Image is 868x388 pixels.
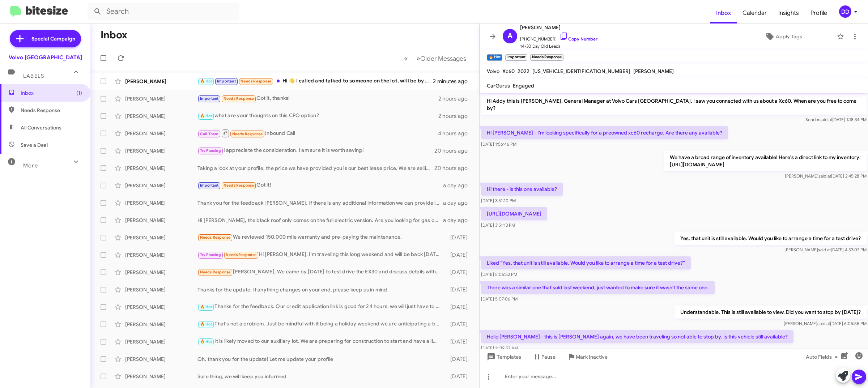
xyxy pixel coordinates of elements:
span: 🔥 Hot [200,322,212,327]
div: Thanks for the update. If anything changes on your end, please keep us in mind. [197,286,443,293]
span: 2022 [518,68,529,74]
h1: Inbox [101,29,127,41]
div: Got it, thanks! [197,94,438,103]
span: Needs Response [224,183,254,188]
div: Hi 👋 I called and talked to someone on the lot, will be by [DATE] to take a look. [197,77,433,85]
span: Needs Response [224,96,254,101]
nav: Page navigation example [400,51,471,66]
span: said at [818,173,831,179]
span: Needs Response [232,132,263,136]
span: Xc60 [502,68,515,74]
button: Apply Tags [733,30,833,43]
span: [DATE] 1:56:46 PM [481,141,516,147]
span: » [416,54,420,63]
div: I appreciate the consideration. I am sure it is worth saving! [197,146,434,155]
span: Older Messages [420,55,466,63]
span: « [404,54,408,63]
div: 4 hours ago [438,130,473,137]
div: [PERSON_NAME] [125,286,197,293]
span: Labels [23,73,44,79]
p: Hi [PERSON_NAME] - I'm looking specifically for a preowned xc60 recharge. Are there any available? [481,126,728,139]
span: (1) [76,89,82,97]
span: Needs Response [226,252,256,257]
p: Understandable. This is still available to view. Did you want to stop by [DATE]? [675,306,867,319]
div: [DATE] [443,321,473,328]
span: 🔥 Hot [200,79,212,84]
div: It is likely moved to our auxiliary lot. We are preparing for construction to start and have a li... [197,337,443,346]
div: Hi [PERSON_NAME], I'm traveling this long weekend and will be back [DATE]. Will msg you then [197,251,443,259]
span: [PERSON_NAME] [633,68,674,74]
div: [PERSON_NAME] [125,199,197,206]
div: [PERSON_NAME] [125,303,197,311]
span: All Conversations [21,124,61,131]
span: Needs Response [200,270,231,274]
div: Oh, thank you for the update! Let me update your profile [197,355,443,363]
div: [PERSON_NAME] [125,78,197,85]
div: [DATE] [443,373,473,380]
span: [DATE] 5:07:06 PM [481,296,518,302]
button: Templates [480,350,527,363]
span: [DATE] 5:06:52 PM [481,272,517,277]
div: Thank you for the feedback [PERSON_NAME]. If there is any additional information we can provide i... [197,199,443,206]
p: [URL][DOMAIN_NAME] [481,207,547,220]
p: Hi there - is this one available? [481,183,563,196]
div: 20 hours ago [434,165,473,172]
div: [DATE] [443,355,473,363]
span: CarGurus [487,82,510,89]
span: [PERSON_NAME] [DATE] 4:53:07 PM [784,247,867,252]
div: a day ago [443,182,473,189]
div: [DATE] [443,338,473,345]
span: said at [818,247,831,252]
span: Auto Fields [806,350,841,363]
p: We have a broad range of inventory available! Here's a direct link to my inventory: [URL][DOMAIN_... [664,151,867,171]
span: Volvo [487,68,499,74]
span: Call Them [200,132,219,136]
div: [PERSON_NAME] [125,112,197,120]
span: A [507,30,512,42]
button: Auto Fields [800,350,846,363]
div: [PERSON_NAME] [125,95,197,102]
span: Engaged [513,82,534,89]
div: Taking a look at your profile, the price we have provided you is our best lease price. We are sel... [197,165,434,172]
div: [PERSON_NAME] [125,251,197,259]
div: 20 hours ago [434,147,473,154]
div: [DATE] [443,269,473,276]
span: 14-30 Day Old Leads [520,43,597,50]
span: Important [200,96,219,101]
div: We reviewed 150,000 mile warranty and pre-paying the maintenance. [197,233,443,242]
div: Volvo [GEOGRAPHIC_DATA] [9,54,82,61]
div: [PERSON_NAME] [125,147,197,154]
span: said at [817,321,830,326]
div: [PERSON_NAME] [125,338,197,345]
div: a day ago [443,199,473,206]
span: Mark Inactive [576,350,608,363]
span: Try Pausing [200,148,221,153]
a: Copy Number [559,36,597,42]
span: [DATE] 3:51:13 PM [481,222,515,228]
p: Hello [PERSON_NAME] - this is [PERSON_NAME] again, we have been traveling so not able to stop by.... [481,330,793,343]
span: Save a Deal [21,141,48,149]
button: Previous [400,51,412,66]
span: [PERSON_NAME] [DATE] 6:05:55 PM [784,321,867,326]
div: [PERSON_NAME], We came by [DATE] to test drive the EX30 and discuss details with your sales perso... [197,268,443,276]
small: Important [505,54,527,61]
span: [PERSON_NAME] [520,23,597,32]
div: 2 hours ago [438,95,473,102]
span: Sender [DATE] 1:18:34 PM [805,117,867,122]
span: [PERSON_NAME] [DATE] 2:45:28 PM [785,173,867,179]
div: [DATE] [443,303,473,311]
span: [PHONE_NUMBER] [520,32,597,43]
a: Profile [805,3,833,24]
span: 🔥 Hot [200,114,212,118]
span: Needs Response [21,107,82,114]
span: More [23,162,38,169]
div: That's not a problem. Just be mindful with it being a holiday weekend we are anticipating a busy ... [197,320,443,328]
p: Yes, that unit is still available. Would you like to arrange a time for a test drive? [675,232,867,245]
div: [DATE] [443,286,473,293]
span: Templates [485,350,521,363]
p: Liked “Yes, that unit is still available. Would you like to arrange a time for a test drive?” [481,256,691,269]
span: Needs Response [241,79,271,84]
a: Inbox [710,3,737,24]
